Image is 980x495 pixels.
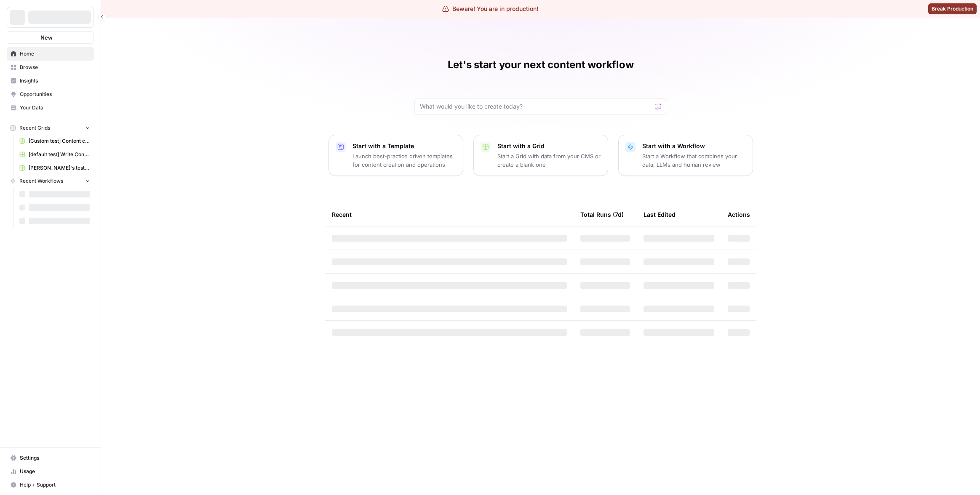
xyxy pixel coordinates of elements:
[352,142,456,150] p: Start with a Template
[644,203,676,226] div: Last Edited
[7,88,94,101] a: Opportunities
[420,102,652,111] input: What would you like to create today?
[7,451,94,465] a: Settings
[20,104,90,112] span: Your Data
[352,152,456,169] p: Launch best-practice driven templates for content creation and operations
[618,135,753,176] button: Start with a WorkflowStart a Workflow that combines your data, LLMs and human review
[448,58,634,72] h1: Let's start your next content workflow
[16,161,94,175] a: [PERSON_NAME]'s test Grid
[16,148,94,161] a: [default test] Write Content Briefs
[20,481,90,489] span: Help + Support
[40,33,53,42] span: New
[29,151,90,158] span: [default test] Write Content Briefs
[7,465,94,478] a: Usage
[20,90,90,98] span: Opportunities
[7,74,94,88] a: Insights
[20,77,90,85] span: Insights
[442,5,538,13] div: Beware! You are in production!
[328,135,463,176] button: Start with a TemplateLaunch best-practice driven templates for content creation and operations
[928,3,977,14] button: Break Production
[7,101,94,114] a: Your Data
[473,135,608,176] button: Start with a GridStart a Grid with data from your CMS or create a blank one
[29,164,90,172] span: [PERSON_NAME]'s test Grid
[7,175,94,187] button: Recent Workflows
[642,152,746,169] p: Start a Workflow that combines your data, LLMs and human review
[497,142,601,150] p: Start with a Grid
[7,47,94,61] a: Home
[20,468,90,475] span: Usage
[728,203,750,226] div: Actions
[332,203,567,226] div: Recent
[642,142,746,150] p: Start with a Workflow
[580,203,624,226] div: Total Runs (7d)
[932,5,973,13] span: Break Production
[7,478,94,492] button: Help + Support
[7,61,94,74] a: Browse
[29,137,90,145] span: [Custom test] Content creation flow
[20,454,90,462] span: Settings
[16,134,94,148] a: [Custom test] Content creation flow
[20,50,90,58] span: Home
[19,177,63,185] span: Recent Workflows
[7,31,94,44] button: New
[7,122,94,134] button: Recent Grids
[20,64,90,71] span: Browse
[19,124,50,132] span: Recent Grids
[497,152,601,169] p: Start a Grid with data from your CMS or create a blank one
